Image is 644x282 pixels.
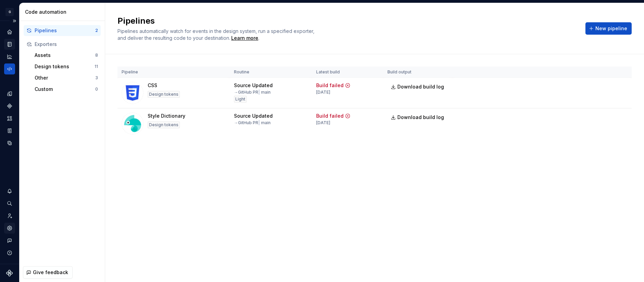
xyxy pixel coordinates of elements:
button: Design tokens11 [32,61,101,72]
div: 2 [95,28,98,33]
span: Pipelines automatically watch for events in the design system, run a specified exporter, and deli... [117,28,316,41]
a: Learn more [231,35,258,42]
span: . [230,36,259,41]
div: Style Dictionary [148,113,185,119]
div: Exporters [35,41,98,48]
th: Routine [230,67,312,78]
div: Other [35,74,95,81]
span: | [258,120,260,125]
span: Download build log [397,114,444,121]
div: 3 [95,75,98,81]
button: Contact support [4,235,15,246]
div: 0 [95,86,98,92]
div: Design tokens [148,91,180,98]
div: [DATE] [316,120,330,126]
div: Design tokens [35,63,95,70]
div: [DATE] [316,90,330,95]
div: Code automation [25,9,102,15]
span: New pipeline [595,25,627,32]
div: Light [234,96,247,103]
button: Give feedback [23,266,73,279]
button: Notifications [4,186,15,197]
div: → GitHub PR main [234,120,271,126]
button: Download build log [387,111,448,124]
button: G [1,4,18,19]
div: Build failed [316,113,344,119]
div: Pipelines [35,27,95,34]
a: Design tokens [4,88,15,99]
span: | [258,90,260,95]
button: Other3 [32,72,101,83]
div: Source Updated [234,113,273,119]
div: 11 [95,64,98,69]
a: Components [4,101,15,111]
span: Download build log [397,83,444,90]
th: Build output [383,67,453,78]
button: New pipeline [585,22,632,35]
h2: Pipelines [117,15,577,26]
div: Build failed [316,82,344,89]
a: Code automation [4,63,15,74]
th: Pipeline [117,67,230,78]
button: Search ⌘K [4,198,15,209]
a: Analytics [4,51,15,62]
div: Assets [35,52,95,59]
a: Home [4,26,15,37]
div: Design tokens [148,121,180,128]
a: Settings [4,223,15,234]
a: Invite team [4,210,15,221]
div: G [5,8,14,16]
div: CSS [148,82,157,89]
a: Data sources [4,138,15,149]
button: Expand sidebar [10,16,19,26]
div: Source Updated [234,82,273,89]
button: Pipelines2 [24,25,101,36]
a: Assets [4,113,15,124]
a: Storybook stories [4,125,15,136]
div: → GitHub PR main [234,90,271,95]
div: Custom [35,86,95,93]
button: Assets8 [32,50,101,61]
a: Documentation [4,39,15,50]
th: Latest build [312,67,383,78]
button: Download build log [387,81,448,93]
button: Custom0 [32,84,101,95]
div: 8 [95,52,98,58]
span: Give feedback [33,269,68,276]
svg: Supernova Logo [6,270,13,277]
